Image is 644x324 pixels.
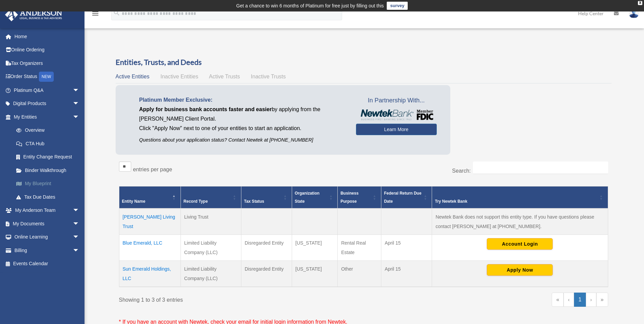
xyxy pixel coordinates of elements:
[184,199,208,204] span: Record Type
[139,124,346,133] p: Click "Apply Now" next to one of your entities to start an application.
[91,9,99,18] i: menu
[487,238,553,250] button: Account Login
[356,95,437,106] span: In Partnership With...
[113,9,120,17] i: search
[116,57,612,68] h3: Entities, Trusts, and Deeds
[73,244,86,257] span: arrow_drop_down
[116,74,149,79] span: Active Entities
[236,2,384,10] div: Get a chance to win 6 months of Platinum for free just by filling out this
[244,199,264,204] span: Tax Status
[160,74,198,79] span: Inactive Entities
[338,261,381,287] td: Other
[209,74,240,79] span: Active Trusts
[9,150,90,164] a: Entity Change Request
[487,241,553,246] a: Account Login
[139,136,346,144] p: Questions about your application status? Contact Newtek at [PHONE_NUMBER]
[381,261,432,287] td: April 15
[119,235,181,261] td: Blue Emerald, LLC
[39,72,54,82] div: NEW
[5,30,90,43] a: Home
[73,97,86,111] span: arrow_drop_down
[119,186,181,209] th: Entity Name: Activate to invert sorting
[5,83,90,97] a: Platinum Q&Aarrow_drop_down
[181,186,241,209] th: Record Type: Activate to sort
[9,164,90,177] a: Binder Walkthrough
[384,191,422,204] span: Federal Return Due Date
[292,235,337,261] td: [US_STATE]
[139,95,346,105] p: Platinum Member Exclusive:
[638,1,642,5] div: close
[73,230,86,244] span: arrow_drop_down
[487,264,553,276] button: Apply Now
[295,191,319,204] span: Organization State
[338,235,381,261] td: Rental Real Estate
[241,235,292,261] td: Disregarded Entity
[9,137,90,150] a: CTA Hub
[241,261,292,287] td: Disregarded Entity
[292,186,337,209] th: Organization State: Activate to sort
[122,199,145,204] span: Entity Name
[5,97,90,110] a: Digital Productsarrow_drop_down
[340,191,358,204] span: Business Purpose
[9,190,90,204] a: Tax Due Dates
[5,257,90,271] a: Events Calendar
[139,105,346,124] p: by applying from the [PERSON_NAME] Client Portal.
[552,293,564,307] a: First
[73,110,86,124] span: arrow_drop_down
[387,2,408,10] a: survey
[435,197,597,205] div: Try Newtek Bank
[181,261,241,287] td: Limited Liability Company (LLC)
[9,124,86,137] a: Overview
[452,168,471,174] label: Search:
[181,208,241,235] td: Living Trust
[133,167,172,172] label: entries per page
[5,110,90,124] a: My Entitiesarrow_drop_down
[139,106,272,112] span: Apply for business bank accounts faster and easier
[73,217,86,231] span: arrow_drop_down
[9,177,90,191] a: My Blueprint
[381,186,432,209] th: Federal Return Due Date: Activate to sort
[73,83,86,97] span: arrow_drop_down
[5,56,90,70] a: Tax Organizers
[359,109,433,120] img: NewtekBankLogoSM.png
[356,124,437,135] a: Learn More
[564,293,574,307] a: Previous
[292,261,337,287] td: [US_STATE]
[119,261,181,287] td: Sun Emerald Holdings, LLC
[251,74,286,79] span: Inactive Trusts
[5,217,90,230] a: My Documentsarrow_drop_down
[91,12,99,18] a: menu
[119,208,181,235] td: [PERSON_NAME] Living Trust
[381,235,432,261] td: April 15
[5,230,90,244] a: Online Learningarrow_drop_down
[432,186,608,209] th: Try Newtek Bank : Activate to sort
[181,235,241,261] td: Limited Liability Company (LLC)
[432,208,608,235] td: Newtek Bank does not support this entity type. If you have questions please contact [PERSON_NAME]...
[5,43,90,57] a: Online Ordering
[119,293,359,305] div: Showing 1 to 3 of 3 entries
[3,8,64,21] img: Anderson Advisors Platinum Portal
[629,8,639,18] img: User Pic
[338,186,381,209] th: Business Purpose: Activate to sort
[5,244,90,257] a: Billingarrow_drop_down
[5,70,90,84] a: Order StatusNEW
[73,204,86,218] span: arrow_drop_down
[241,186,292,209] th: Tax Status: Activate to sort
[574,293,586,307] a: 1
[5,204,90,217] a: My Anderson Teamarrow_drop_down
